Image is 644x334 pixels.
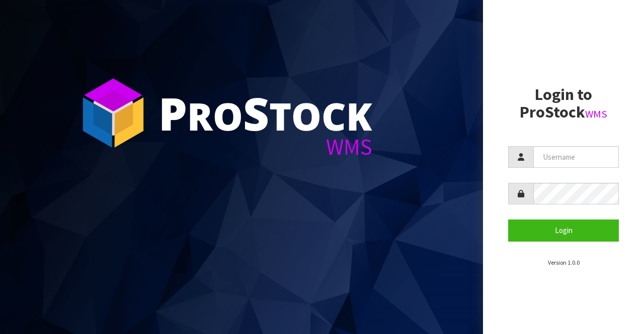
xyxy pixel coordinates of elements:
small: Version 1.0.0 [548,259,580,266]
span: P [158,82,187,144]
button: Login [508,219,619,241]
img: ProStock Cube [75,75,151,151]
h2: Login to ProStock [508,86,619,121]
input: Username [533,146,619,168]
small: WMS [585,107,607,121]
span: S [243,82,269,144]
div: ro tock [158,90,372,136]
div: WMS [158,136,372,158]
